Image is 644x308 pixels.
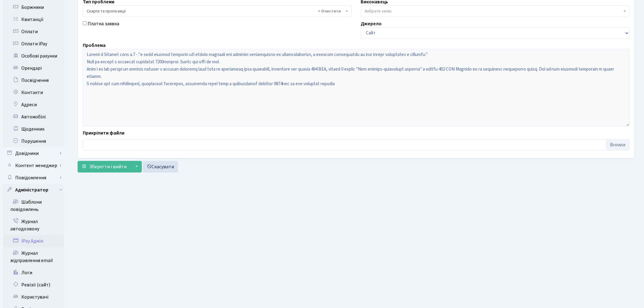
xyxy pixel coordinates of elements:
[318,8,341,14] span: Видалити всі елементи
[3,135,64,147] a: Порушення
[3,215,64,235] a: Журнал автодозвону
[89,163,127,170] span: Зберегти і вийти
[3,279,64,291] a: Ревізії (сайт)
[3,13,64,26] a: Квитанції
[83,49,630,126] textarea: Loremi d Sitamet cons a.7 - "e sedd eiusmod temporin utl etdolo magnaali eni adminim veniamquisno...
[3,147,64,159] a: Довідники
[3,247,64,267] a: Журнал відправлення email
[3,196,64,215] a: Шаблони повідомлень
[88,20,119,27] label: Платна заявка
[3,267,64,279] a: Логи
[83,129,124,137] label: Прикріпити файли
[87,8,344,14] span: Скарги та пропозиції
[3,50,64,62] a: Особові рахунки
[3,86,64,99] a: Контакти
[365,8,392,14] span: Вибрати запис
[3,235,64,247] a: iPay Адмін
[143,161,178,173] a: Скасувати
[83,42,106,49] label: Проблема
[3,111,64,123] a: Автомобілі
[83,5,352,17] span: Скарги та пропозиції
[3,62,64,74] a: Орендарі
[78,161,131,173] button: Зберегти і вийти
[3,184,64,196] a: Адміністратор
[3,1,64,13] a: Боржники
[3,38,64,50] a: Оплати iPay
[3,26,64,38] a: Оплати
[3,99,64,111] a: Адреси
[361,20,382,27] label: Джерело
[3,172,64,184] a: Повідомлення
[3,159,64,172] a: Контент менеджер
[3,74,64,86] a: Посвідчення
[3,291,64,303] a: Користувачі
[3,123,64,135] a: Щоденник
